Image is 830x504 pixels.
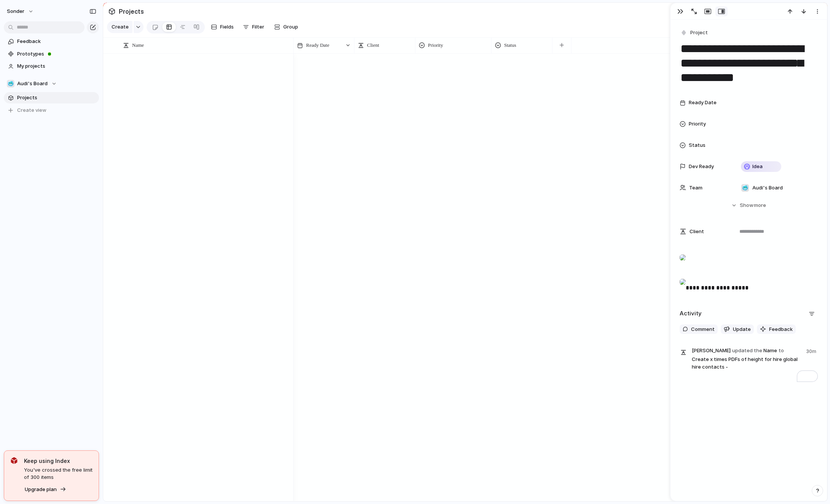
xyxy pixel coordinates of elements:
a: My projects [4,60,99,72]
button: Comment [680,324,718,334]
button: Filter [240,21,267,33]
button: 🥶Audi's Board [4,78,99,89]
div: 🥶 [741,184,749,192]
button: Showmore [680,199,818,212]
button: Create view [4,105,99,116]
button: sonder [3,5,38,17]
span: Comment [691,326,715,333]
span: Audi's Board [752,184,783,192]
span: Client [367,41,379,49]
h2: Activity [680,309,702,318]
span: Client [690,228,704,235]
span: to [779,347,784,355]
span: Project [690,29,708,37]
span: Team [689,184,702,192]
span: Show [740,202,753,209]
span: Idea [752,163,763,170]
span: Projects [117,5,145,18]
button: Feedback [757,324,796,334]
span: Priority [689,120,706,128]
a: Projects [4,92,99,103]
span: [PERSON_NAME] [692,347,731,355]
span: Create [112,23,129,31]
a: Feedback [4,36,99,47]
span: updated the [732,347,762,355]
a: Prototypes [4,48,99,60]
span: Ready Date [306,41,329,49]
span: Fields [220,23,234,31]
button: Create [107,21,132,33]
span: You've crossed the free limit of 300 items [24,466,93,481]
div: 🥶 [7,80,14,87]
span: Prototypes [17,50,96,58]
div: To enrich screen reader interactions, please activate Accessibility in Grammarly extension settings [680,250,818,299]
span: Ready Date [689,99,717,107]
span: Group [283,23,298,31]
button: Upgrade plan [22,484,69,495]
span: My projects [17,62,96,70]
span: Filter [252,23,264,31]
span: more [754,202,766,209]
button: Fields [208,21,237,33]
span: Dev Ready [689,163,714,170]
span: Keep using Index [24,457,93,465]
span: Create view [17,107,46,114]
span: Name [132,41,144,49]
span: Projects [17,94,96,102]
span: Status [689,142,705,149]
span: Name Create x times PDFs of height for hire global hire contacts - [692,346,801,370]
span: Update [733,326,751,333]
button: Project [679,27,710,38]
span: Status [504,41,516,49]
span: sonder [7,8,24,15]
button: Group [270,21,302,33]
button: Update [721,324,754,334]
span: Feedback [17,38,96,45]
span: Audi's Board [17,80,48,87]
span: Feedback [769,326,793,333]
span: Priority [428,41,443,49]
span: Upgrade plan [25,486,57,493]
span: 30m [806,346,818,355]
